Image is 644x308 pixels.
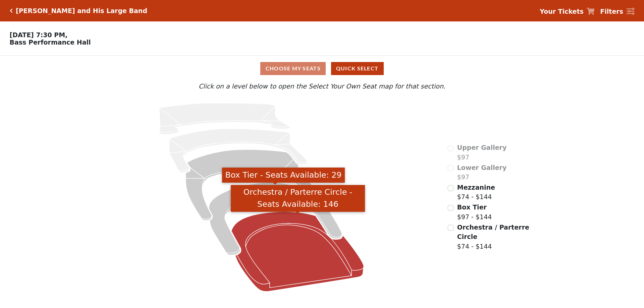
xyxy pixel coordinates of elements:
[540,8,584,15] strong: Your Tickets
[540,7,595,16] a: Your Tickets
[457,184,495,191] span: Mezzanine
[10,8,13,13] a: Click here to go back to filters
[159,103,290,135] path: Upper Gallery - Seats Available: 0
[457,144,507,151] span: Upper Gallery
[331,62,384,75] button: Quick Select
[457,163,507,182] label: $97
[600,7,634,16] a: Filters
[231,212,364,292] path: Orchestra / Parterre Circle - Seats Available: 146
[457,223,530,251] label: $74 - $144
[169,129,308,173] path: Lower Gallery - Seats Available: 0
[600,8,623,15] strong: Filters
[231,185,365,212] div: Orchestra / Parterre Circle - Seats Available: 146
[457,183,495,202] label: $74 - $144
[457,224,529,241] span: Orchestra / Parterre Circle
[457,203,487,211] span: Box Tier
[457,202,492,222] label: $97 - $144
[457,143,507,162] label: $97
[457,164,507,171] span: Lower Gallery
[85,81,559,91] p: Click on a level below to open the Select Your Own Seat map for that section.
[16,7,147,15] h5: [PERSON_NAME] and His Large Band
[222,168,345,183] div: Box Tier - Seats Available: 29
